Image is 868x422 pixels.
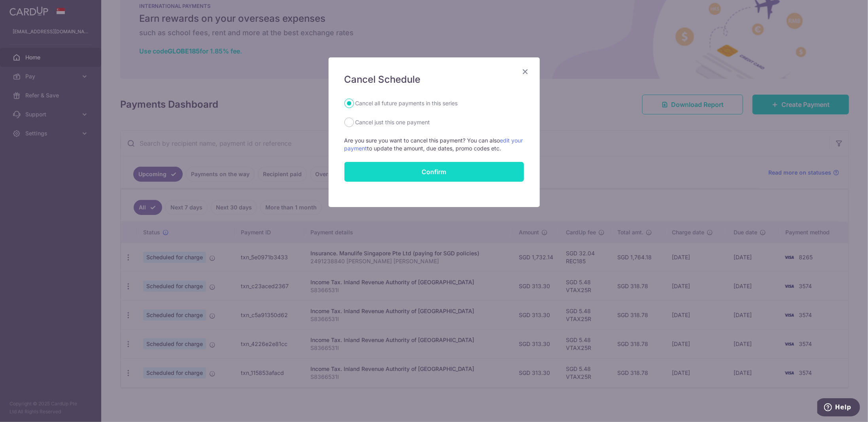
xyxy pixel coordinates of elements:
[344,162,524,182] button: Confirm
[817,398,860,418] iframe: Opens a widget where you can find more information
[521,67,530,76] button: Close
[344,73,524,86] h5: Cancel Schedule
[344,137,524,152] p: Are you sure you want to cancel this payment? You can also to update the amount, due dates, promo...
[356,118,430,127] label: Cancel just this one payment
[356,99,458,108] label: Cancel all future payments in this series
